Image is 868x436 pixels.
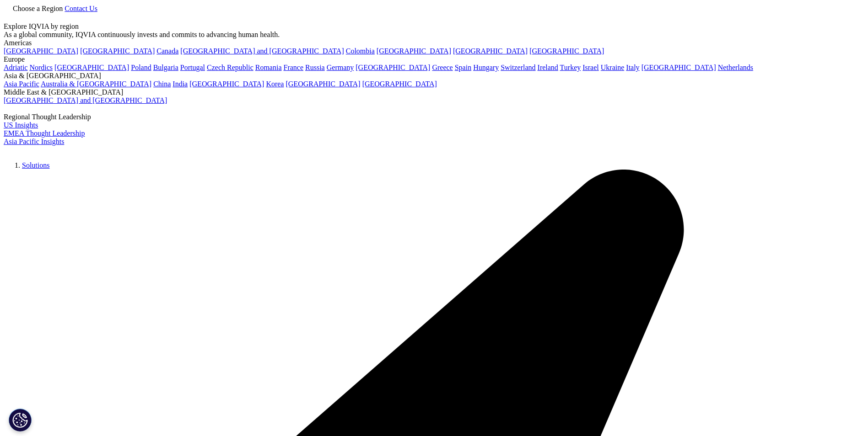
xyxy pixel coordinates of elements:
a: India [173,80,188,88]
a: Nordics [29,64,53,71]
a: [GEOGRAPHIC_DATA] [286,80,360,88]
a: Korea [266,80,284,88]
div: Americas [4,39,864,47]
a: Asia Pacific Insights [4,138,64,145]
a: Poland [131,64,151,71]
a: Israel [582,64,599,71]
div: Europe [4,55,864,64]
div: As a global community, IQVIA continuously invests and commits to advancing human health. [4,31,864,39]
a: Romania [255,64,282,71]
div: Regional Thought Leadership [4,113,864,121]
div: Middle East & [GEOGRAPHIC_DATA] [4,88,864,96]
a: Ukraine [601,64,625,71]
a: Greece [432,64,453,71]
a: EMEA Thought Leadership [4,129,85,137]
a: Portugal [180,64,205,71]
a: [GEOGRAPHIC_DATA] [80,47,155,55]
button: Cookie-Einstellungen [9,409,32,431]
a: [GEOGRAPHIC_DATA] [377,47,451,55]
a: [GEOGRAPHIC_DATA] [4,47,78,55]
a: [GEOGRAPHIC_DATA] [362,80,437,88]
a: [GEOGRAPHIC_DATA] [54,64,129,71]
a: Spain [455,64,471,71]
a: Czech Republic [207,64,253,71]
a: US Insights [4,121,38,129]
span: Choose a Region [13,5,63,12]
a: Contact Us [65,5,97,12]
a: [GEOGRAPHIC_DATA] [529,47,604,55]
div: Asia & [GEOGRAPHIC_DATA] [4,72,864,80]
a: Australia & [GEOGRAPHIC_DATA] [41,80,151,88]
a: Ireland [538,64,558,71]
a: Netherlands [718,64,753,71]
a: [GEOGRAPHIC_DATA] [189,80,264,88]
a: Colombia [346,47,375,55]
a: Turkey [560,64,581,71]
a: Canada [156,47,178,55]
a: Bulgaria [153,64,178,71]
a: Germany [327,64,354,71]
a: France [284,64,304,71]
a: Hungary [473,64,499,71]
a: [GEOGRAPHIC_DATA] [453,47,528,55]
div: Explore IQVIA by region [4,22,864,31]
a: [GEOGRAPHIC_DATA] and [GEOGRAPHIC_DATA] [4,96,167,104]
a: Solutions [22,161,49,169]
a: China [153,80,171,88]
a: Switzerland [501,64,535,71]
a: Asia Pacific [4,80,39,88]
a: Italy [626,64,639,71]
a: Adriatic [4,64,27,71]
a: [GEOGRAPHIC_DATA] and [GEOGRAPHIC_DATA] [180,47,344,55]
a: [GEOGRAPHIC_DATA] [356,64,430,71]
a: Russia [305,64,325,71]
a: [GEOGRAPHIC_DATA] [642,64,716,71]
